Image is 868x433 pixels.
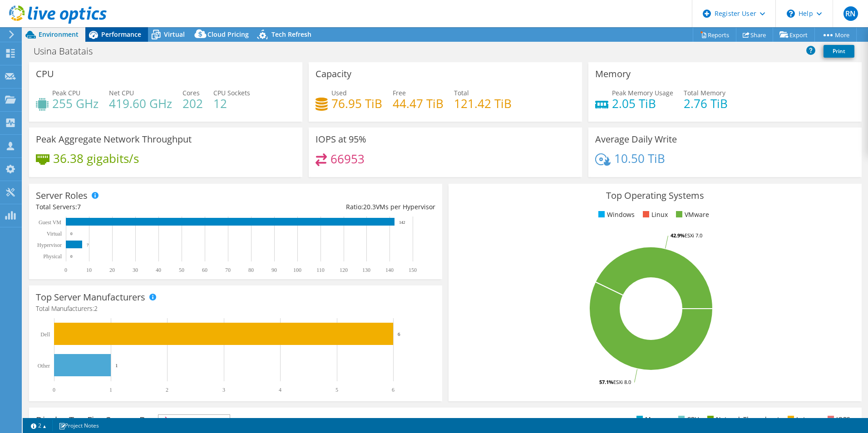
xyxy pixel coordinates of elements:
[166,387,168,393] text: 2
[773,28,815,42] a: Export
[316,69,351,79] h3: Capacity
[612,98,673,108] h4: 2.05 TiB
[454,98,512,108] h4: 121.42 TiB
[316,134,366,144] h3: IOPS at 95%
[685,232,702,239] tspan: ESXi 7.0
[109,98,172,108] h4: 419.60 GHz
[37,242,62,248] text: Hypervisor
[613,379,631,385] tspan: ESXi 8.0
[156,267,161,273] text: 40
[94,304,98,313] span: 2
[393,98,444,108] h4: 44.47 TiB
[109,267,115,273] text: 20
[36,69,54,79] h3: CPU
[40,331,50,338] text: Dell
[202,267,207,273] text: 60
[330,154,365,164] h4: 66953
[115,363,118,368] text: 1
[36,304,435,314] h4: Total Manufacturers:
[30,46,107,56] h1: Usina Batatais
[158,415,230,426] span: IOPS
[641,210,668,220] li: Linux
[785,414,819,424] li: Latency
[52,420,105,431] a: Project Notes
[335,387,338,393] text: 5
[271,267,277,273] text: 90
[693,28,736,42] a: Reports
[684,89,725,97] span: Total Memory
[340,267,348,273] text: 120
[843,6,858,21] span: RN
[279,387,281,393] text: 4
[671,232,685,239] tspan: 42.9%
[676,414,699,424] li: CPU
[454,89,469,97] span: Total
[53,153,139,163] h4: 36.38 gigabits/s
[331,89,347,97] span: Used
[70,231,73,236] text: 0
[614,153,665,163] h4: 10.50 TiB
[409,267,417,273] text: 150
[213,89,250,97] span: CPU Sockets
[25,420,53,431] a: 2
[392,387,395,393] text: 6
[814,28,857,42] a: More
[331,98,382,108] h4: 76.95 TiB
[595,134,677,144] h3: Average Daily Write
[222,387,225,393] text: 3
[86,267,92,273] text: 10
[362,267,370,273] text: 130
[179,267,184,273] text: 50
[236,202,435,212] div: Ratio: VMs per Hypervisor
[393,89,406,97] span: Free
[64,267,67,273] text: 0
[52,89,80,97] span: Peak CPU
[70,254,73,259] text: 0
[684,98,728,108] h4: 2.76 TiB
[612,89,673,97] span: Peak Memory Usage
[38,363,50,369] text: Other
[674,210,709,220] li: VMware
[736,28,773,42] a: Share
[39,219,61,226] text: Guest VM
[36,191,88,201] h3: Server Roles
[213,98,250,108] h4: 12
[47,231,62,237] text: Virtual
[53,387,55,393] text: 0
[787,10,795,18] svg: \n
[133,267,138,273] text: 30
[455,191,855,201] h3: Top Operating Systems
[634,414,670,424] li: Memory
[293,267,301,273] text: 100
[599,379,613,385] tspan: 57.1%
[101,30,141,39] span: Performance
[398,331,400,337] text: 6
[207,30,249,39] span: Cloud Pricing
[87,243,89,247] text: 7
[77,202,81,211] span: 7
[824,45,854,58] a: Print
[109,387,112,393] text: 1
[182,98,203,108] h4: 202
[36,292,145,302] h3: Top Server Manufacturers
[36,202,236,212] div: Total Servers:
[825,414,850,424] li: IOPS
[43,253,62,260] text: Physical
[271,30,311,39] span: Tech Refresh
[225,267,231,273] text: 70
[36,134,192,144] h3: Peak Aggregate Network Throughput
[182,89,200,97] span: Cores
[596,210,635,220] li: Windows
[52,98,99,108] h4: 255 GHz
[316,267,325,273] text: 110
[39,30,79,39] span: Environment
[164,30,185,39] span: Virtual
[363,202,376,211] span: 20.3
[109,89,134,97] span: Net CPU
[385,267,394,273] text: 140
[595,69,631,79] h3: Memory
[705,414,779,424] li: Network Throughput
[399,220,405,225] text: 142
[248,267,254,273] text: 80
